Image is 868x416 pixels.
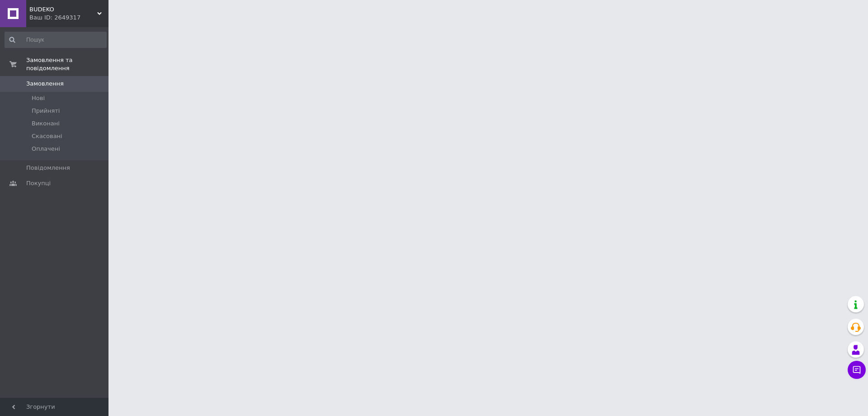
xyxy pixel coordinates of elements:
[26,164,70,172] span: Повідомлення
[32,145,60,153] span: Оплачені
[848,361,866,379] button: Чат з покупцем
[26,56,108,72] span: Замовлення та повідомлення
[32,120,60,128] span: Виконані
[26,80,64,88] span: Замовлення
[5,32,107,48] input: Пошук
[29,14,108,22] div: Ваш ID: 2649317
[32,107,60,115] span: Прийняті
[26,179,51,187] span: Покупці
[29,5,97,14] span: BUDEKO
[32,94,45,102] span: Нові
[32,132,62,140] span: Скасовані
